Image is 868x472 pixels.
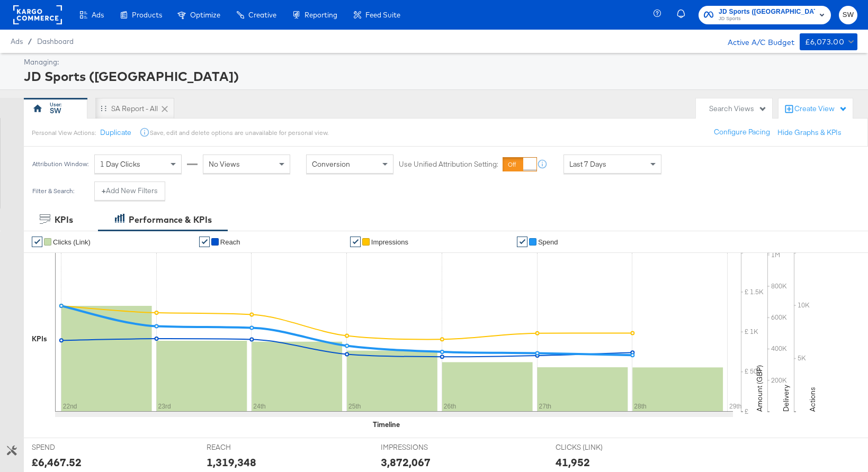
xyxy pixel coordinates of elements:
[843,9,853,21] span: SW
[569,159,606,169] span: Last 7 Days
[32,160,89,168] div: Attribution Window:
[365,11,400,19] span: Feed Suite
[371,238,408,246] span: Impressions
[24,57,855,67] div: Managing:
[50,106,61,116] div: SW
[111,104,158,114] div: SA Report - All
[350,237,361,247] a: ✔
[719,15,815,23] span: JD Sports
[32,237,42,247] a: ✔
[101,105,106,111] div: Drag to reorder tab
[37,37,74,46] a: Dashboard
[805,35,845,49] div: £6,073.00
[717,33,794,49] div: Active A/C Budget
[150,129,328,137] div: Save, edit and delete options are unavailable for personal view.
[199,237,210,247] a: ✔
[381,455,431,470] div: 3,872,067
[719,6,815,17] span: JD Sports ([GEOGRAPHIC_DATA])
[207,455,256,470] div: 1,319,348
[556,442,635,452] span: CLICKS (LINK)
[100,159,140,169] span: 1 Day Clicks
[706,123,777,142] button: Configure Pacing
[808,387,817,412] text: Actions
[399,159,498,169] label: Use Unified Attribution Setting:
[777,128,842,138] button: Hide Graphs & KPIs
[248,11,276,19] span: Creative
[556,455,590,470] div: 41,952
[517,237,527,247] a: ✔
[190,11,220,19] span: Optimize
[381,442,460,452] span: IMPRESSIONS
[373,420,400,430] div: Timeline
[305,11,337,19] span: Reporting
[32,334,47,344] div: KPIs
[32,187,75,195] div: Filter & Search:
[23,37,37,46] span: /
[312,159,350,169] span: Conversion
[839,6,857,24] button: SW
[102,186,106,196] strong: +
[781,385,791,412] text: Delivery
[709,104,767,114] div: Search Views
[132,11,162,19] span: Products
[538,238,558,246] span: Spend
[699,6,831,24] button: JD Sports ([GEOGRAPHIC_DATA])JD Sports
[800,33,857,50] button: £6,073.00
[32,455,82,470] div: £6,467.52
[794,104,847,114] div: Create View
[209,159,240,169] span: No Views
[11,37,23,46] span: Ads
[94,181,165,201] button: +Add New Filters
[24,67,855,85] div: JD Sports ([GEOGRAPHIC_DATA])
[100,128,131,138] button: Duplicate
[207,442,286,452] span: REACH
[53,238,91,246] span: Clicks (Link)
[755,365,764,412] text: Amount (GBP)
[32,442,111,452] span: SPEND
[55,214,73,226] div: KPIs
[220,238,240,246] span: Reach
[92,11,104,19] span: Ads
[129,214,212,226] div: Performance & KPIs
[32,129,96,137] div: Personal View Actions:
